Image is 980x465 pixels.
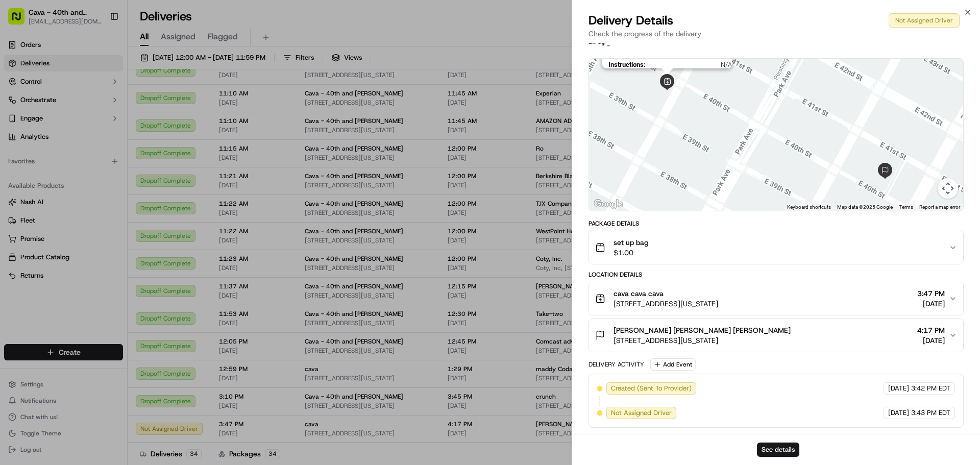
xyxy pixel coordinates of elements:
[66,269,181,306] div: Hello Order for [PERSON_NAME] driver is late for pickup
[888,384,909,393] span: [DATE]
[27,8,39,20] img: Go home
[589,12,673,29] span: Delivery Details
[589,360,644,369] div: Delivery Activity
[917,299,945,309] span: [DATE]
[650,358,696,371] button: Add Event
[589,271,964,279] div: Location Details
[888,408,909,418] span: [DATE]
[157,137,186,145] span: 11:37 AM
[589,219,964,228] div: Package Details
[87,185,91,193] span: •
[899,204,913,210] a: Terms (opens in new tab)
[837,204,893,210] span: Map data ©2025 Google
[917,335,945,346] span: [DATE]
[911,384,950,393] span: 3:42 PM EDT
[589,231,963,264] button: set up bag$1.00
[589,282,963,315] button: cava cava cava[STREET_ADDRESS][US_STATE]3:47 PM[DATE]
[614,237,649,248] span: set up bag
[66,44,181,130] div: Hello May we get an updated ETA on [PERSON_NAME] order going to [STREET_ADDRESS] Driver picked up...
[10,162,27,178] img: Klarizel Pensader
[592,198,625,211] img: Google
[157,243,186,252] span: 11:39 AM
[177,314,189,327] button: Send
[757,443,799,457] button: See details
[614,335,791,346] span: [STREET_ADDRESS][US_STATE]
[787,204,831,211] button: Keyboard shortcuts
[614,299,718,309] span: [STREET_ADDRESS][US_STATE]
[911,408,950,418] span: 3:43 PM EDT
[917,288,945,299] span: 3:47 PM
[33,185,85,193] span: Klarizel Pensader
[614,288,664,299] span: cava cava cava
[93,185,122,193] span: 11:37 AM
[608,61,646,68] span: Instructions :
[614,325,791,335] span: [PERSON_NAME] [PERSON_NAME] [PERSON_NAME]
[589,319,963,352] button: [PERSON_NAME] [PERSON_NAME] [PERSON_NAME][STREET_ADDRESS][US_STATE]4:17 PM[DATE]
[10,8,22,20] button: back
[938,178,958,199] button: Map camera controls
[919,204,960,210] a: Report a map error
[650,61,732,68] span: N/A
[614,248,649,258] span: $1.00
[611,408,672,418] span: Not Assigned Driver
[611,384,692,393] span: Created (Sent To Provider)
[66,212,181,236] div: ive called the driver twice he doesnt answer
[589,29,964,39] p: Check the progress of the delivery
[38,163,131,175] p: Hi there! Checking on this.
[917,325,945,335] span: 4:17 PM
[20,172,29,180] img: 1736555255976-a54dd68f-1ca7-489b-9aae-adbdc363a1c4
[607,42,610,50] span: -
[592,198,625,211] a: Open this area in Google Maps (opens a new window)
